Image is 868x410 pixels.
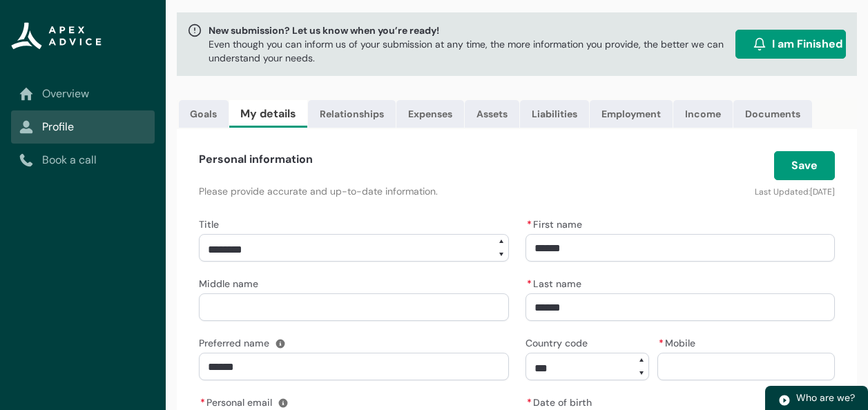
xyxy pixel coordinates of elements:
label: Personal email [199,393,278,409]
a: Documents [733,100,812,128]
a: Expenses [396,100,464,128]
abbr: required [527,277,532,290]
label: Preferred name [199,333,275,350]
a: Income [673,100,733,128]
span: New submission? Let us know when you’re ready! [209,23,730,37]
lightning-formatted-text: Last Updated: [755,186,810,197]
span: I am Finished [772,36,842,52]
a: Relationships [308,100,396,128]
nav: Sub page [11,77,155,177]
button: I am Finished [735,30,846,59]
abbr: required [200,396,205,409]
label: Middle name [199,274,264,291]
a: Liabilities [520,100,589,128]
p: Even though you can inform us of your submission at any time, the more information you provide, t... [209,37,730,65]
label: Date of birth [525,393,597,409]
button: Save [774,151,835,180]
a: Employment [590,100,673,128]
span: Country code [525,337,588,349]
p: Please provide accurate and up-to-date information. [199,184,617,198]
label: First name [525,215,588,231]
a: Book a call [19,152,146,168]
span: Title [199,218,219,231]
abbr: required [527,218,532,231]
a: Goals [179,100,229,128]
a: Profile [19,119,146,135]
img: Apex Advice Group [11,22,102,50]
a: Assets [465,100,519,128]
a: Overview [19,86,146,102]
abbr: required [527,396,532,409]
img: alarm.svg [753,37,766,51]
lightning-formatted-date-time: [DATE] [810,186,835,197]
abbr: required [659,337,664,349]
label: Last name [525,274,587,291]
h4: Personal information [199,151,313,168]
a: My details [229,100,307,128]
img: play.svg [778,394,791,407]
span: Who are we? [796,391,855,404]
label: Mobile [657,333,701,350]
